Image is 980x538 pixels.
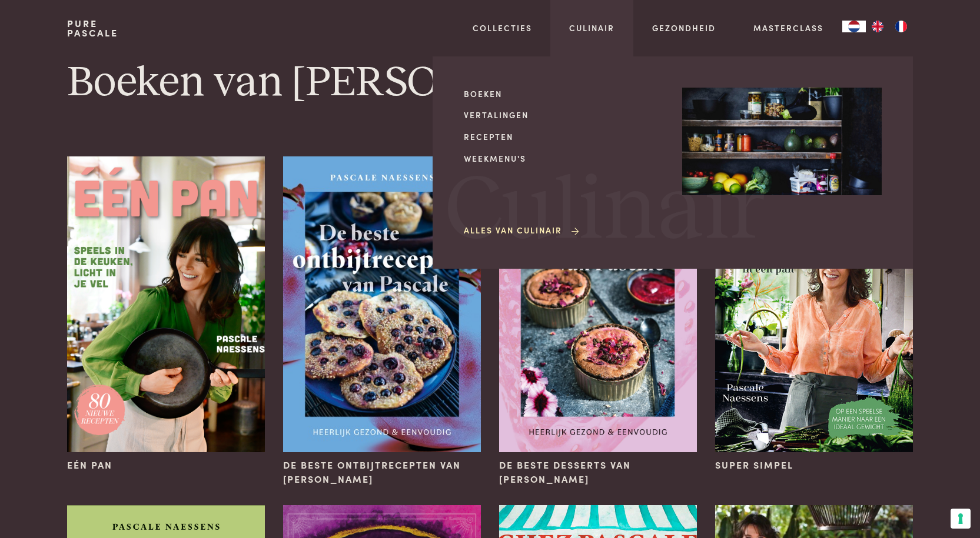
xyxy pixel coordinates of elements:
a: Masterclass [753,22,823,34]
span: Super Simpel [715,458,793,472]
a: De beste desserts van Pascale De beste desserts van [PERSON_NAME] [499,156,696,486]
a: Collecties [473,22,532,34]
a: PurePascale [67,19,118,38]
a: Weekmenu's [464,152,663,165]
a: Culinair [569,22,614,34]
a: NL [842,21,866,32]
img: Culinair [682,88,882,196]
img: Super Simpel [715,156,912,452]
a: Gezondheid [652,22,716,34]
span: Culinair [445,166,765,256]
img: De beste ontbijtrecepten van Pascale [283,156,480,452]
h1: Boeken van [PERSON_NAME] [67,56,912,109]
a: Super Simpel Super Simpel [715,156,912,472]
img: Eén pan [67,156,264,452]
span: De beste ontbijtrecepten van [PERSON_NAME] [283,458,480,486]
a: Boeken [464,88,663,100]
img: De beste desserts van Pascale [499,156,696,452]
span: Eén pan [67,458,112,472]
a: FR [889,21,913,32]
a: Vertalingen [464,109,663,121]
aside: Language selected: Nederlands [842,21,913,32]
div: Language [842,21,866,32]
span: De beste desserts van [PERSON_NAME] [499,458,696,486]
a: Alles van Culinair [464,224,581,236]
button: Uw voorkeuren voor toestemming voor trackingtechnologieën [951,509,971,529]
a: Recepten [464,131,663,143]
ul: Language list [866,21,913,32]
a: De beste ontbijtrecepten van Pascale De beste ontbijtrecepten van [PERSON_NAME] [283,156,480,486]
a: EN [866,21,889,32]
a: Eén pan Eén pan [67,156,264,472]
